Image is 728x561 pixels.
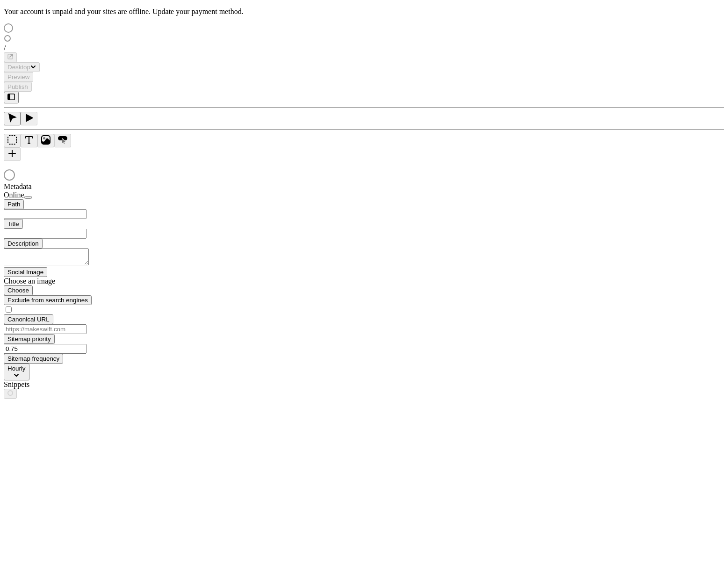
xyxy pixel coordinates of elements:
button: Text [21,134,37,147]
button: Path [4,199,24,209]
button: Hourly [4,364,29,380]
span: Choose [7,287,29,294]
div: / [4,44,724,52]
button: Desktop [4,62,40,72]
span: Publish [7,83,28,90]
span: Update your payment method. [152,7,244,15]
button: Canonical URL [4,314,53,324]
span: Desktop [7,64,30,71]
p: Your account is unpaid and your sites are offline. [4,7,724,16]
button: Title [4,219,23,229]
button: Publish [4,82,32,92]
div: Metadata [4,182,116,191]
button: Sitemap priority [4,334,55,344]
span: Preview [7,73,29,80]
div: Snippets [4,380,116,389]
button: Box [4,134,21,147]
button: Social Image [4,267,47,277]
button: Description [4,239,43,248]
button: Exclude from search engines [4,295,92,305]
button: Image [37,134,54,147]
button: Choose [4,285,33,295]
button: Sitemap frequency [4,354,63,364]
div: Choose an image [4,277,116,285]
span: Hourly [7,365,26,372]
button: Preview [4,72,33,82]
input: https://makeswift.com [4,324,86,334]
span: Online [4,191,24,199]
button: Button [54,134,71,147]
